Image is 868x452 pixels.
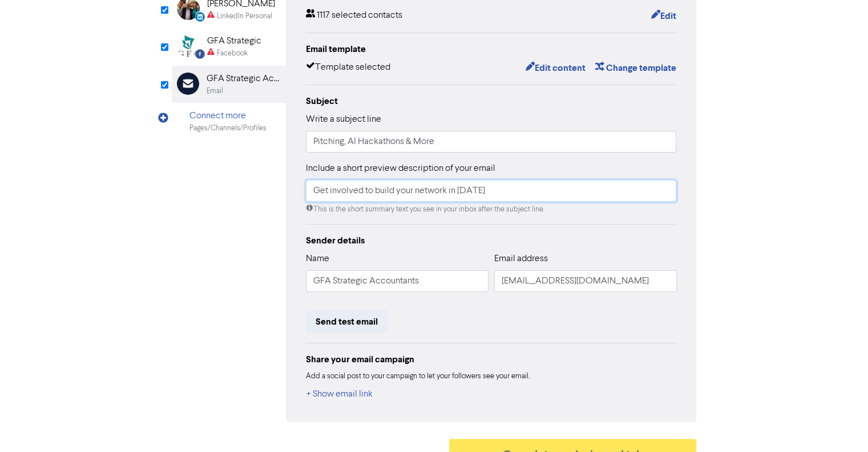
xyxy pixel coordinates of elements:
[306,252,329,266] label: Name
[217,11,272,22] div: LinkedIn Personal
[594,61,676,75] button: Change template
[306,234,677,247] div: Sender details
[650,9,676,23] button: Edit
[172,28,286,65] div: Facebook GFA StrategicFacebook
[306,113,381,126] label: Write a subject line
[306,310,387,334] button: Send test email
[306,371,677,382] div: Add a social post to your campaign to let your followers see your email.
[207,34,261,48] div: GFA Strategic
[217,48,248,59] div: Facebook
[306,61,390,75] div: Template selected
[207,72,280,86] div: GFA Strategic Accountants
[524,61,586,75] button: Edit content
[189,123,267,134] div: Pages/Channels/Profiles
[306,42,677,56] div: Email template
[306,387,373,402] button: + Show email link
[811,397,868,452] iframe: Chat Widget
[306,9,402,23] div: 1117 selected contacts
[172,66,286,103] div: GFA Strategic AccountantsEmail
[207,86,223,97] div: Email
[306,162,495,175] label: Include a short preview description of your email
[306,204,677,215] div: This is the short summary text you see in your inbox after the subject line.
[306,94,677,108] div: Subject
[189,109,267,123] div: Connect more
[306,353,677,366] div: Share your email campaign
[172,103,286,140] div: Connect morePages/Channels/Profiles
[177,34,200,57] img: Facebook
[494,252,548,266] label: Email address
